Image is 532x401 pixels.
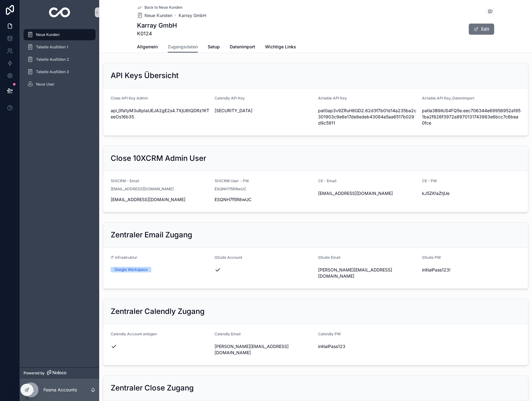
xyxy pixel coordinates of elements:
[36,69,69,74] span: Tabelle Ausfüllen 3
[20,367,99,379] a: Powered by
[24,66,95,77] a: Tabelle Ausfüllen 3
[24,29,95,40] a: Neue Kunden
[215,187,246,192] span: ESQNH7f5R8wUC
[24,371,45,376] span: Powered by
[111,306,205,316] h2: Zentraler Calendly Zugang
[111,230,192,240] h2: Zentraler Email Zugang
[137,41,158,54] a: Allgemein
[265,41,296,54] a: Wichtige Links
[179,12,206,19] a: Karray GmbH
[36,45,68,50] span: Tabelle Ausfüllen 1
[111,383,194,393] h2: Zentraler Close Zugang
[111,187,174,192] span: [EMAIL_ADDRESS][DOMAIN_NAME]
[318,267,417,279] span: [PERSON_NAME][EMAIL_ADDRESS][DOMAIN_NAME]
[422,190,521,196] span: kJ5ZK!aZtjUe
[422,267,521,273] span: initialPass123!
[111,96,148,100] span: Close API Key Admin
[422,178,437,183] span: CE - PW
[215,255,242,260] span: GSuite Account
[20,25,99,98] div: scrollable content
[215,343,313,356] span: [PERSON_NAME][EMAIL_ADDRESS][DOMAIN_NAME]
[36,57,69,62] span: Tabelle Ausfüllen 2
[137,12,172,19] a: Neue Kunden
[318,332,341,336] span: Calendly PW
[137,30,177,37] span: K0124
[215,196,313,203] span: ESQNH7f5R8wUC
[215,332,241,336] span: Calendly Email
[111,108,210,120] span: api_0fa1yM3u8pIaUEJA2gE2s4.7XjU8tQDRz1KTeeOs16b35
[168,44,198,50] span: Zugangsdaten
[36,32,60,37] span: Neue Kunden
[111,178,139,183] span: 10XCRM - Email
[111,332,157,336] span: Calendly Account anlegen
[422,96,474,100] span: Airtable API Key_Datenimport
[144,12,172,19] span: Neue Kunden
[49,7,70,17] img: App logo
[111,255,137,260] span: IT Infrastruktur
[111,71,179,81] h2: API Keys Übersicht
[215,108,313,114] span: [SECURITY_DATA]
[469,24,494,35] button: Edit
[36,82,55,87] span: Neue User
[422,108,521,126] span: patla3B9iiUS4FQ5e.eec706344e69956952a1951ba2f826f3972a8970131743983e6bcc7c6bea0fce
[318,108,417,126] span: pat0ap3v9ZRuH8GD2.62d3f7b01d14a235ba2c301903c9e6e17de8edeb43084a5aa6517b029d9c5911
[111,196,210,203] span: [EMAIL_ADDRESS][DOMAIN_NAME]
[144,5,182,10] span: Back to Neue Kunden
[318,190,417,196] span: [EMAIL_ADDRESS][DOMAIN_NAME]
[24,42,95,53] a: Tabelle Ausfüllen 1
[137,44,158,50] span: Allgemein
[230,44,255,50] span: Datenimport
[215,96,245,100] span: Calendly API Key
[318,343,417,350] span: initialPass123
[208,41,220,54] a: Setup
[168,41,198,53] a: Zugangsdaten
[111,153,206,163] h2: Close 10XCRM Admin User
[318,96,347,100] span: Airtable API Key
[43,387,77,393] p: Fesma Accounts
[137,5,182,10] a: Back to Neue Kunden
[24,79,95,90] a: Neue User
[422,255,441,260] span: GSuite PW
[318,178,336,183] span: CE - Email
[137,21,177,30] h1: Karray GmbH
[265,44,296,50] span: Wichtige Links
[230,41,255,54] a: Datenimport
[24,54,95,65] a: Tabelle Ausfüllen 2
[318,255,340,260] span: GSuite Email
[215,178,249,183] span: 10XCRM User - PW
[114,267,148,272] div: Google Workspace
[208,44,220,50] span: Setup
